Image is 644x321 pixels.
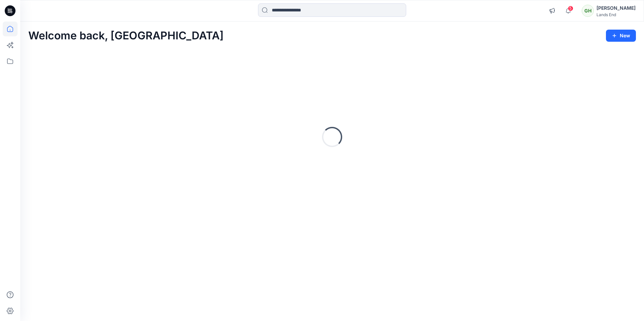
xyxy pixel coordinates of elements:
[28,30,224,42] h2: Welcome back, [GEOGRAPHIC_DATA]
[597,12,636,17] div: Lands End
[582,5,594,17] div: GH
[568,6,573,11] span: 5
[606,30,636,42] button: New
[597,4,636,12] div: [PERSON_NAME]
